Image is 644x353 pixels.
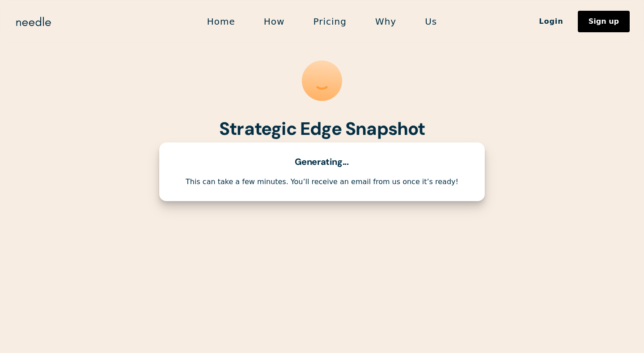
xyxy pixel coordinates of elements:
a: How [250,12,299,31]
a: Login [525,14,578,29]
div: Generating... [295,157,350,167]
a: Why [361,12,411,31]
div: Sign up [589,18,619,25]
a: Pricing [299,12,360,31]
strong: Strategic Edge Snapshot [219,117,425,140]
a: Sign up [578,11,630,32]
a: Us [411,12,451,31]
a: Home [193,12,250,31]
div: This can take a few minutes. You’ll receive an email from us once it’s ready! [170,177,474,187]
